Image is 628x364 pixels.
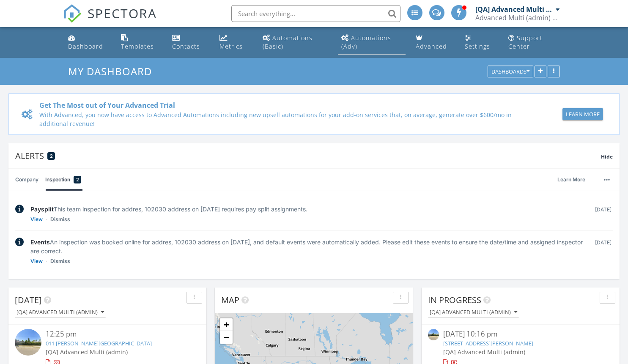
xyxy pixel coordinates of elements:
[88,4,157,22] span: SPECTORA
[443,348,525,356] span: [QA] Advanced Multi (admin)
[30,257,43,265] a: View
[557,175,590,184] a: Learn More
[30,205,587,213] div: This team inspection for addres, 102030 address on [DATE] requires pay split assignments.
[68,64,159,78] a: My Dashboard
[341,34,391,50] div: Automations (Adv)
[428,307,519,318] button: [QA] Advanced Multi (admin)
[121,42,154,50] div: Templates
[216,30,252,55] a: Metrics
[39,110,512,128] div: With Advanced, you now have access to Advanced Automations including new upsell automations for y...
[220,331,233,344] a: Zoom out
[50,257,70,265] a: Dismiss
[15,169,38,191] a: Company
[601,153,613,160] span: Hide
[16,309,104,315] div: [QA] Advanced Multi (admin)
[39,100,512,110] div: Get The Most out of Your Advanced Trial
[15,238,24,246] img: info-2c025b9f2229fc06645a.svg
[15,150,601,161] div: Alerts
[68,42,103,50] div: Dashboard
[562,108,603,120] button: Learn More
[488,66,533,78] button: Dashboards
[30,205,54,213] span: Paysplit
[428,294,481,306] span: In Progress
[118,30,162,55] a: Templates
[604,179,610,181] img: ellipsis-632cfdd7c38ec3a7d453.svg
[15,307,106,318] button: [QA] Advanced Multi (admin)
[263,34,313,50] div: Automations (Basic)
[443,339,533,347] a: [STREET_ADDRESS][PERSON_NAME]
[416,42,447,50] div: Advanced
[566,110,600,119] div: Learn More
[475,14,560,22] div: Advanced Multi (admin) Company
[491,69,529,75] div: Dashboards
[443,329,598,339] div: [DATE] 10:16 pm
[15,294,42,306] span: [DATE]
[259,30,331,55] a: Automations (Basic)
[15,329,41,356] img: streetview
[219,42,243,50] div: Metrics
[412,30,455,55] a: Advanced
[508,34,543,50] div: Support Center
[430,309,517,315] div: [QA] Advanced Multi (admin)
[50,153,53,159] span: 2
[30,238,587,255] div: An inspection was booked online for addres, 102030 address on [DATE], and default events were aut...
[505,30,563,55] a: Support Center
[594,238,613,265] div: [DATE]
[15,205,24,213] img: info-2c025b9f2229fc06645a.svg
[30,238,50,246] span: Events
[76,175,79,184] span: 2
[63,11,157,29] a: SPECTORA
[428,329,439,340] img: streetview
[338,30,406,55] a: Automations (Advanced)
[220,318,233,331] a: Zoom in
[30,215,43,224] a: View
[46,329,185,339] div: 12:25 pm
[46,348,128,356] span: [QA] Advanced Multi (admin)
[50,215,70,224] a: Dismiss
[172,42,200,50] div: Contacts
[65,30,111,55] a: Dashboard
[594,205,613,224] div: [DATE]
[475,5,554,14] div: [QA] Advanced Multi (admin)
[221,294,239,306] span: Map
[45,169,81,191] a: Inspection
[46,339,152,347] a: 011 [PERSON_NAME][GEOGRAPHIC_DATA]
[465,42,490,50] div: Settings
[169,30,209,55] a: Contacts
[461,30,498,55] a: Settings
[231,5,400,22] input: Search everything...
[63,4,82,23] img: The Best Home Inspection Software - Spectora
